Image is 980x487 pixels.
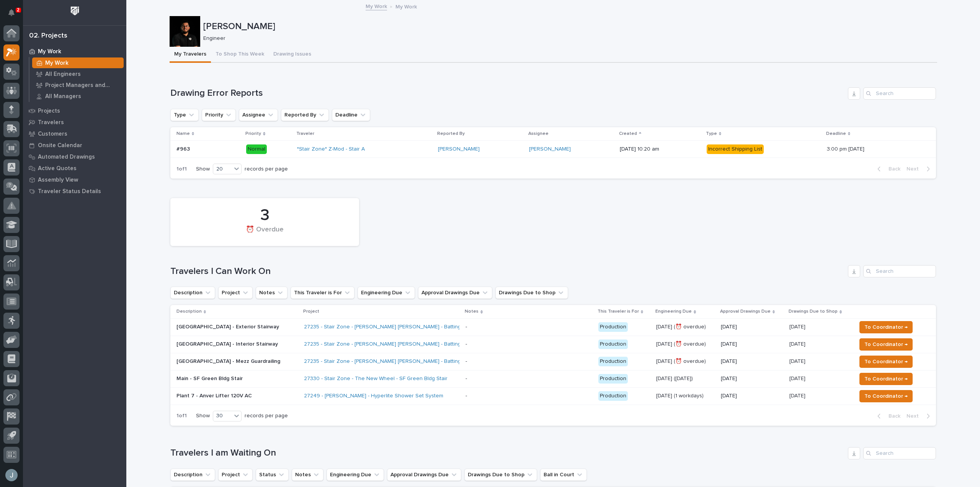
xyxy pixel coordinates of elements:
button: Notes [256,287,287,299]
a: 27235 - Stair Zone - [PERSON_NAME] [PERSON_NAME] - Batting Cage Stairs [304,358,491,365]
div: Production [598,374,628,384]
button: Drawings Due to Shop [495,287,568,299]
a: 27235 - Stair Zone - [PERSON_NAME] [PERSON_NAME] - Batting Cage Stairs [304,341,491,348]
div: Production [598,322,628,332]
p: Projects [38,108,60,115]
p: #963 [176,144,191,152]
p: [DATE] ([DATE]) [656,375,715,382]
button: Ball in Court [540,469,587,481]
div: Production [598,357,628,366]
tr: #963#963 Normal*Stair Zone* Z-Mod - Stair A [PERSON_NAME] [PERSON_NAME] [DATE] 10:20 amIncorrect ... [170,141,936,158]
div: - [465,324,467,330]
div: 30 [213,412,232,420]
p: records per page [245,166,288,172]
p: Drawings Due to Shop [789,307,838,316]
a: My Work [23,46,126,57]
a: [PERSON_NAME] [529,146,571,152]
div: - [465,358,467,365]
input: Search [863,87,936,100]
h1: Travelers I am Waiting On [170,448,845,459]
p: Created [619,130,637,138]
p: [DATE] [789,357,807,365]
tr: [GEOGRAPHIC_DATA] - Mezz Guardrailing27235 - Stair Zone - [PERSON_NAME] [PERSON_NAME] - Batting C... [170,353,936,370]
img: Workspace Logo [68,4,82,18]
p: [DATE] [789,339,807,348]
p: [DATE] (⏰ overdue) [656,341,715,348]
button: Next [903,413,936,420]
button: Description [170,469,215,481]
p: [GEOGRAPHIC_DATA] - Mezz Guardrailing [176,358,298,365]
button: This Traveler is For [291,287,354,299]
span: To Coordinator → [864,340,908,349]
p: [DATE] [721,393,783,399]
a: My Work [29,57,126,68]
p: 3:00 pm [DATE] [827,144,866,152]
button: Back [871,413,903,420]
p: Main - SF Green Bldg Stair [176,375,298,382]
button: Approval Drawings Due [418,287,492,299]
p: Active Quotes [38,165,77,172]
button: Notes [292,469,323,481]
span: Back [884,413,900,420]
tr: [GEOGRAPHIC_DATA] - Exterior Stairway27235 - Stair Zone - [PERSON_NAME] [PERSON_NAME] - Batting C... [170,318,936,336]
p: [PERSON_NAME] [203,21,934,32]
button: To Coordinator → [859,390,913,402]
a: All Managers [29,91,126,102]
a: My Work [366,2,387,10]
div: 20 [213,165,232,173]
p: Project Managers and Engineers [45,82,121,89]
p: [DATE] [721,341,783,348]
p: Automated Drawings [38,154,95,161]
a: Active Quotes [23,162,126,174]
p: [DATE] (1 workdays) [656,393,715,399]
p: [DATE] (⏰ overdue) [656,358,715,365]
p: All Engineers [45,71,81,78]
button: Reported By [281,109,329,121]
button: Drawing Issues [269,47,316,63]
p: My Work [395,2,417,10]
button: Back [871,166,903,172]
button: Type [170,109,199,121]
p: Show [196,413,210,419]
button: Priority [202,109,236,121]
div: 02. Projects [29,32,67,40]
span: To Coordinator → [864,357,908,366]
button: To Coordinator → [859,321,913,333]
p: Priority [245,130,261,138]
p: [GEOGRAPHIC_DATA] - Interior Stairway [176,341,298,348]
p: Show [196,166,210,172]
p: Description [176,307,202,316]
a: [PERSON_NAME] [438,146,480,152]
span: To Coordinator → [864,392,908,401]
button: Assignee [239,109,278,121]
tr: [GEOGRAPHIC_DATA] - Interior Stairway27235 - Stair Zone - [PERSON_NAME] [PERSON_NAME] - Batting C... [170,336,936,353]
p: Traveler [296,130,314,138]
p: Assembly View [38,177,78,184]
a: 27249 - [PERSON_NAME] - Hyperlite Shower Set System [304,393,443,399]
p: Deadline [826,130,846,138]
p: [GEOGRAPHIC_DATA] - Exterior Stairway [176,324,298,330]
button: My Travelers [170,47,211,63]
p: Engineer [203,35,931,42]
div: Search [863,265,936,277]
span: To Coordinator → [864,323,908,332]
button: Deadline [332,109,370,121]
div: Production [598,339,628,349]
p: Customers [38,131,67,138]
button: Status [256,469,289,481]
p: Plant 7 - Anver Lifter 120V AC [176,393,298,399]
p: [DATE] [721,358,783,365]
span: Next [906,413,923,420]
p: [DATE] [721,324,783,330]
p: This Traveler is For [598,307,639,316]
div: Notifications2 [10,9,20,21]
p: Notes [465,307,479,316]
a: Customers [23,128,126,139]
p: [DATE] 10:20 am [620,146,700,152]
h1: Drawing Error Reports [170,88,845,99]
div: - [465,341,467,348]
p: Travelers [38,119,64,126]
div: Production [598,391,628,401]
p: My Work [38,48,61,55]
button: Approval Drawings Due [387,469,461,481]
